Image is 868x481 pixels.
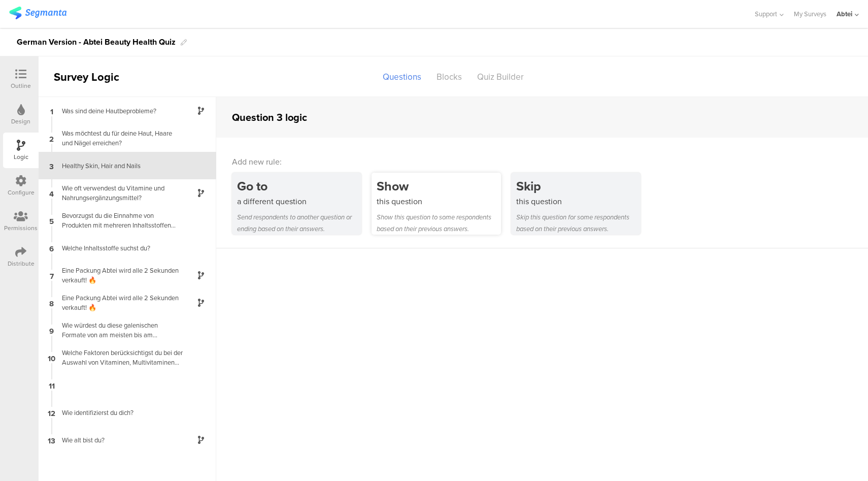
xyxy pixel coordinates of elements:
span: 8 [49,297,54,308]
div: German Version - Abtei Beauty Health Quiz [17,34,176,50]
span: 3 [49,160,54,171]
div: Eine Packung Abtei wird alle 2 Sekunden verkauft! 🔥 [56,266,183,285]
div: Design [11,117,30,126]
div: Configure [8,188,35,197]
div: Healthy Skin, Hair and Nails [56,161,183,171]
div: Add new rule: [232,156,853,168]
div: Welche Inhaltsstoffe suchst du? [56,243,183,253]
div: Distribute [8,259,35,268]
span: 9 [49,325,54,336]
div: Quiz Builder [470,68,531,86]
div: Show this question to some respondents based on their previous answers. [377,211,501,235]
span: Support [755,9,777,19]
div: Logic [14,152,28,162]
div: Questions [375,68,429,86]
span: 5 [49,215,54,226]
img: segmanta logo [9,7,66,19]
div: Go to [237,177,361,196]
span: 2 [49,133,54,144]
div: Question 3 logic [232,110,307,125]
div: Was sind deine Hautbeprobleme? [56,106,183,116]
div: this question [377,196,501,207]
div: Skip [516,177,641,196]
span: 11 [49,379,55,391]
div: a different question [237,196,361,207]
span: 7 [50,270,54,281]
span: 12 [48,407,55,418]
span: 13 [48,434,55,445]
div: Wie identifizierst du dich? [56,408,183,418]
div: Wie oft verwendest du Vitamine und Nahrungsergänzungsmittel? [56,183,183,203]
span: 10 [48,352,55,363]
div: Outline [11,81,31,90]
div: Permissions [4,223,38,233]
div: this question [516,196,641,207]
div: Eine Packung Abtei wird alle 2 Sekunden verkauft! 🔥 [56,293,183,312]
div: Was möchtest du für deine Haut, Haare und Nägel erreichen? [56,129,183,148]
div: Abtei [837,9,852,19]
span: 6 [49,242,54,253]
div: Survey Logic [39,69,155,85]
div: Wie alt bist du? [56,435,183,445]
div: Welche Faktoren berücksichtigst du bei der Auswahl von Vitaminen, Multivitaminen und Nahrungsergä... [56,348,183,367]
div: Bevorzugst du die Einnahme von Produkten mit mehreren Inhaltsstoffen oder Einzelwirkstoffen? [56,211,183,230]
div: Send respondents to another question or ending based on their answers. [237,211,361,235]
span: 4 [49,187,54,199]
span: 1 [50,105,53,116]
div: Wie würdest du diese galenischen Formate von am meisten bis am wenigsten bevorzugt einstufen? [56,320,183,340]
div: Skip this question for some respondents based on their previous answers. [516,211,641,235]
div: Show [377,177,501,196]
div: Blocks [429,68,470,86]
